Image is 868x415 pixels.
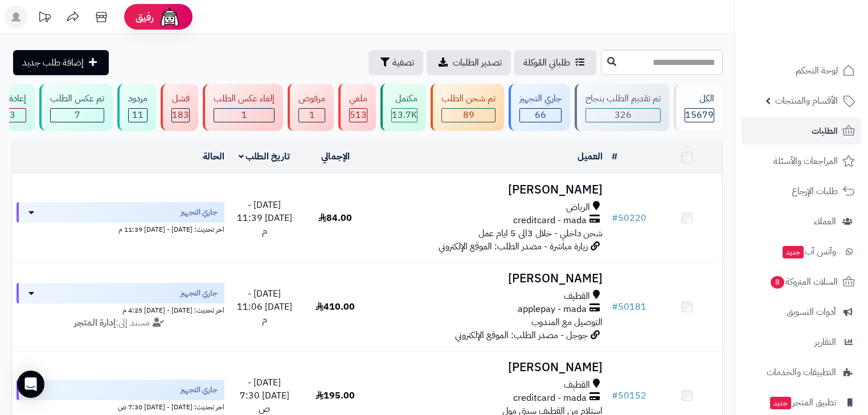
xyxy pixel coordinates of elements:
a: مرفوض 1 [285,84,336,131]
span: شحن داخلي - خلال 3الى 5 ايام عمل [478,227,603,240]
span: # [612,300,618,314]
a: ملغي 513 [336,84,378,131]
span: 326 [615,108,632,122]
span: التوصيل مع المندوب [531,315,603,329]
span: التقارير [814,334,836,350]
h3: [PERSON_NAME] [375,361,603,374]
div: ملغي [349,92,367,105]
a: تحديثات المنصة [30,6,59,31]
a: تم شحن الطلب 89 [428,84,506,131]
div: 1 [299,109,325,122]
span: 8 [770,276,785,289]
a: المراجعات والأسئلة [742,147,861,175]
div: تم عكس الطلب [50,92,104,105]
a: العميل [578,150,603,163]
a: جاري التجهيز 66 [506,84,572,131]
a: #50220 [612,211,646,225]
span: 89 [463,108,474,122]
img: ai-face.png [158,6,181,28]
h3: [PERSON_NAME] [375,183,603,196]
span: رفيق [136,10,154,24]
a: طلباتي المُوكلة [514,50,596,75]
span: [DATE] - [DATE] 11:06 م [237,287,292,327]
div: 66 [520,109,561,122]
a: # [612,150,617,163]
span: creditcard - mada [513,392,587,405]
div: إلغاء عكس الطلب [214,92,275,105]
div: 13727 [392,109,417,122]
a: الإجمالي [321,150,350,163]
a: الطلبات [742,117,861,145]
div: تم شحن الطلب [441,92,496,105]
div: 183 [172,109,189,122]
span: لوحة التحكم [796,63,838,79]
span: القطيف [564,379,590,392]
a: مردود 11 [115,84,158,131]
span: جديد [783,246,804,258]
div: تم تقديم الطلب بنجاح [586,92,661,105]
div: جاري التجهيز [519,92,562,105]
a: طلبات الإرجاع [742,178,861,205]
div: اخر تحديث: [DATE] - [DATE] 11:39 م [17,223,224,235]
a: العملاء [742,208,861,235]
div: 1 [214,109,274,122]
span: 13.7K [392,108,417,122]
div: اخر تحديث: [DATE] - [DATE] 4:25 م [17,303,224,315]
span: 11 [132,108,144,122]
div: 513 [350,109,367,122]
a: تم تقديم الطلب بنجاح 326 [572,84,672,131]
span: تطبيق المتجر [769,395,836,410]
span: جاري التجهيز [181,207,218,218]
span: 410.00 [316,300,355,314]
span: تصفية [392,56,414,69]
span: إضافة طلب جديد [22,56,84,69]
span: creditcard - mada [513,214,587,227]
span: زيارة مباشرة - مصدر الطلب: الموقع الإلكتروني [439,240,588,253]
span: القطيف [564,290,590,303]
div: مرفوض [298,92,325,105]
div: 7 [51,109,104,122]
span: أدوات التسويق [787,304,836,320]
span: جاري التجهيز [181,384,218,396]
span: 7 [75,108,80,122]
a: لوحة التحكم [742,57,861,84]
a: مكتمل 13.7K [378,84,428,131]
div: مسند إلى: [8,317,233,330]
span: جاري التجهيز [181,287,218,299]
span: 66 [535,108,546,122]
span: 183 [172,108,189,122]
div: اخر تحديث: [DATE] - [DATE] 7:30 ص [17,400,224,412]
a: تصدير الطلبات [427,50,511,75]
span: طلباتي المُوكلة [523,56,570,69]
a: وآتس آبجديد [742,238,861,265]
div: Open Intercom Messenger [17,371,44,398]
strong: إدارة المتجر [74,316,116,330]
span: السلات المتروكة [769,274,838,290]
span: 1 [309,108,315,122]
span: # [612,389,618,402]
span: الأقسام والمنتجات [775,93,838,109]
span: وآتس آب [781,244,836,260]
a: تم عكس الطلب 7 [37,84,115,131]
span: 84.00 [318,211,352,225]
span: الطلبات [812,123,838,139]
span: طلبات الإرجاع [792,183,838,199]
span: # [612,211,618,225]
div: 326 [586,109,660,122]
a: السلات المتروكة8 [742,268,861,295]
span: applepay - mada [518,303,587,316]
div: مكتمل [391,92,417,105]
h3: [PERSON_NAME] [375,272,603,285]
span: 513 [350,108,367,122]
a: #50152 [612,389,646,402]
span: جديد [770,397,791,409]
span: التطبيقات والخدمات [767,364,836,380]
div: مردود [128,92,148,105]
a: الحالة [203,150,224,163]
div: فشل [171,92,190,105]
img: logo-2.png [791,15,857,39]
a: إضافة طلب جديد [13,50,109,75]
span: 195.00 [316,389,355,402]
button: تصفية [369,50,423,75]
a: الكل15679 [672,84,725,131]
